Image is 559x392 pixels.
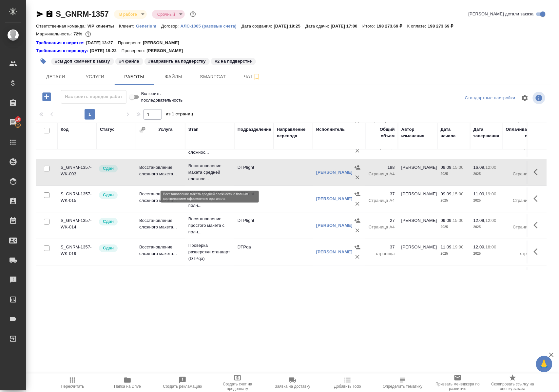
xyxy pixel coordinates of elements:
div: Менеджер проверил работу исполнителя, передает ее на следующий этап [98,244,133,253]
p: Generium [136,24,161,29]
button: Назначить [353,189,362,199]
div: Нажми, чтобы открыть папку с инструкцией [36,40,86,46]
p: 18:00 [486,245,496,249]
p: 2025 [473,224,500,230]
td: [PERSON_NAME] [398,267,437,290]
p: 12:00 [486,218,496,223]
span: Файлы [158,73,189,81]
div: Дата начала [441,126,467,139]
p: 19:00 [486,191,496,196]
p: Сдан [103,218,114,225]
div: Направление перевода [277,126,310,139]
div: Менеджер проверил работу исполнителя, передает ее на следующий этап [98,217,133,226]
p: Страница А4 [506,171,539,177]
button: Сгруппировать [139,127,146,133]
p: 27 [506,217,539,224]
p: 198 273,69 ₽ [428,24,458,29]
div: Оплачиваемый объем [506,126,539,139]
td: [PERSON_NAME] [398,187,437,210]
td: Восстановление сложного макета... [136,214,185,237]
p: VIP клиенты [87,24,119,29]
td: [PERSON_NAME] [398,241,437,264]
div: split button [463,93,517,103]
button: Удалить [353,225,362,235]
a: Требования к переводу: [36,48,90,54]
p: 12:00 [486,165,496,170]
p: страница [369,250,395,257]
span: Услуги [79,73,111,81]
a: [PERSON_NAME] [316,249,353,254]
button: В работе [117,11,139,17]
button: Назначить [353,269,362,279]
p: Сдан [103,165,114,172]
div: В работе [114,10,147,19]
p: 2025 [441,197,467,204]
p: 37 [369,191,395,197]
p: Проверка разверстки стандарт (DTPqa) [188,269,231,288]
td: DTPqa [234,267,274,290]
span: Работы [119,73,150,81]
p: 2025 [441,171,467,177]
p: Восстановление простого макета с полн... [188,189,231,209]
a: [PERSON_NAME] [316,223,353,228]
button: Удалить [353,252,362,262]
td: DTPqa [234,241,274,264]
div: Этап [188,126,199,133]
a: 10 [2,114,25,131]
td: Восстановление сложного макета... [136,161,185,184]
p: 188 [369,164,395,171]
p: #4 файла [119,58,139,65]
p: [PERSON_NAME] [146,48,188,54]
button: Удалить [353,172,362,182]
td: [PERSON_NAME] [398,161,437,184]
a: Требования к верстке: [36,40,86,46]
button: Здесь прячутся важные кнопки [530,217,546,233]
td: DTPlight [234,187,274,210]
span: Детали [40,73,71,81]
td: Восстановление сложного макета... [136,267,185,290]
p: 37 [369,244,395,250]
p: Страница А4 [506,224,539,230]
p: Маржинальность: [36,31,73,36]
span: [PERSON_NAME] детали заказа [469,11,534,17]
span: Посмотреть информацию [533,92,547,104]
p: Клиент: [119,24,136,29]
button: Скопировать ссылку [46,10,53,18]
p: 2025 [441,224,467,230]
span: Чат [237,72,268,81]
p: 72% [73,31,84,36]
p: 11.09, [473,191,486,196]
p: #2 на подверстке [215,58,252,65]
p: АЛС-1065 (разовые счета) [181,24,241,29]
button: Удалить [353,146,362,156]
p: Договор: [161,24,181,29]
span: 4 файла [115,58,144,64]
td: S_GNRM-1357-WK-015 [57,187,97,210]
a: [PERSON_NAME] [316,196,353,201]
p: 11.09, [441,245,453,249]
svg: Подписаться [253,73,261,81]
button: Добавить работу [38,90,56,104]
button: Здесь прячутся важные кнопки [530,164,546,180]
p: Сдан [103,192,114,198]
p: Страница А4 [506,197,539,204]
td: Восстановление сложного макета... [136,241,185,264]
button: Удалить [353,199,362,209]
span: направить на подверстку [144,58,210,64]
button: 🙏 [536,356,552,372]
p: 37 [506,191,539,197]
td: Восстановление сложного макета... [136,187,185,210]
p: 188 [506,164,539,171]
p: Проверено: [122,48,147,54]
p: Страница А4 [369,197,395,204]
p: Восстановление макета средней сложнос... [188,163,231,182]
a: Generium [136,23,161,29]
button: Здесь прячутся важные кнопки [530,244,546,260]
div: Нажми, чтобы открыть папку с инструкцией [36,48,90,54]
span: Smartcat [197,73,229,81]
td: DTPlight [234,214,274,237]
span: 10 [12,116,24,123]
div: Подразделение [238,126,271,133]
td: S_GNRM-1357-WK-003 [57,161,97,184]
span: Настроить таблицу [517,90,533,106]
